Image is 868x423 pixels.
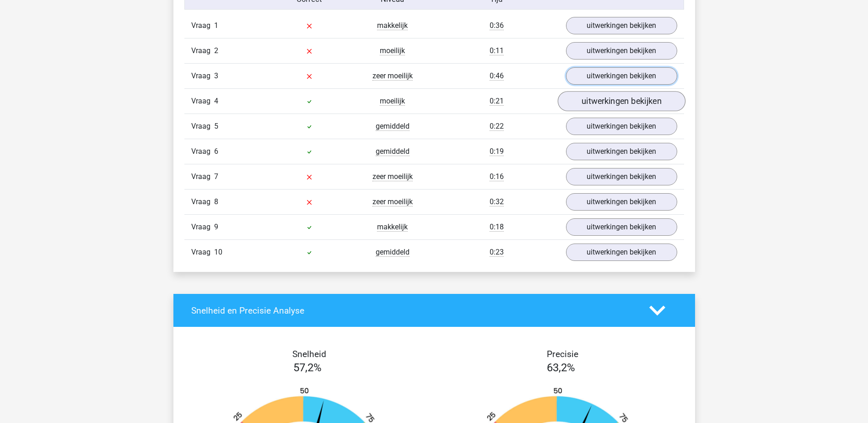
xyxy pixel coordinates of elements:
[490,147,504,156] span: 0:19
[490,122,504,131] span: 0:22
[490,248,504,257] span: 0:23
[376,122,410,131] span: gemiddeld
[214,197,218,206] span: 8
[490,197,504,206] span: 0:32
[566,244,677,261] a: uitwerkingen bekijken
[490,21,504,30] span: 0:36
[293,361,322,374] span: 57,2%
[372,71,413,81] span: zeer moeilijk
[380,46,405,55] span: moeilijk
[377,21,408,30] span: makkelijk
[214,248,222,256] span: 10
[490,46,504,55] span: 0:11
[566,17,677,34] a: uitwerkingen bekijken
[214,46,218,55] span: 2
[380,97,405,106] span: moeilijk
[547,361,575,374] span: 63,2%
[490,222,504,232] span: 0:18
[191,45,214,56] span: Vraag
[191,70,214,81] span: Vraag
[191,96,214,107] span: Vraag
[214,222,218,231] span: 9
[566,168,677,185] a: uitwerkingen bekijken
[191,171,214,182] span: Vraag
[376,248,410,257] span: gemiddeld
[214,21,218,30] span: 1
[566,118,677,135] a: uitwerkingen bekijken
[191,20,214,31] span: Vraag
[566,193,677,211] a: uitwerkingen bekijken
[445,349,681,359] h4: Precisie
[566,42,677,60] a: uitwerkingen bekijken
[557,92,685,112] a: uitwerkingen bekijken
[214,172,218,181] span: 7
[191,247,214,258] span: Vraag
[191,222,214,233] span: Vraag
[372,172,413,181] span: zeer moeilijk
[490,172,504,181] span: 0:16
[191,349,427,359] h4: Snelheid
[214,71,218,80] span: 3
[191,146,214,157] span: Vraag
[566,67,677,85] a: uitwerkingen bekijken
[377,222,408,232] span: makkelijk
[372,197,413,206] span: zeer moeilijk
[566,218,677,236] a: uitwerkingen bekijken
[490,71,504,81] span: 0:46
[566,143,677,160] a: uitwerkingen bekijken
[490,97,504,106] span: 0:21
[214,122,218,130] span: 5
[214,147,218,156] span: 6
[376,147,410,156] span: gemiddeld
[191,305,636,316] h4: Snelheid en Precisie Analyse
[214,97,218,105] span: 4
[191,121,214,132] span: Vraag
[191,196,214,207] span: Vraag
